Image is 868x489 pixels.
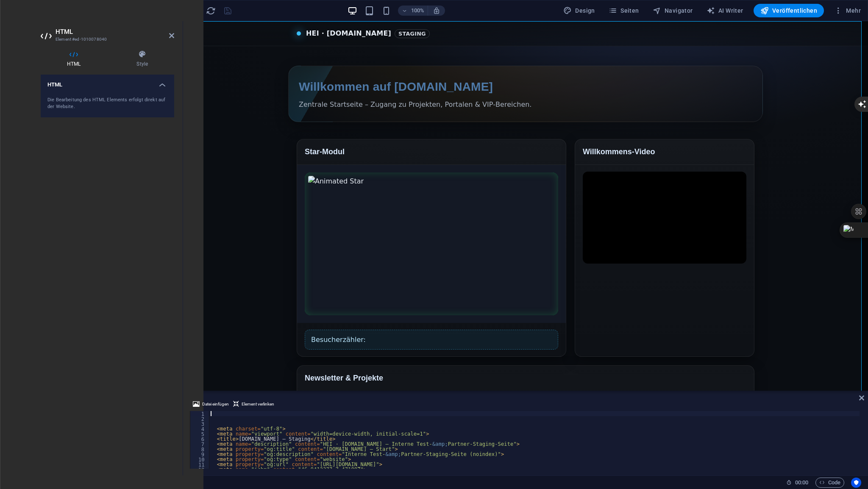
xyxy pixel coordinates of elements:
[190,462,210,467] div: 11
[605,4,643,17] button: Seiten
[56,36,157,43] h3: Element #ed-1010078040
[609,6,639,15] span: Seiten
[232,399,275,409] button: Element verlinken
[815,478,844,488] button: Code
[206,6,216,16] i: Seite neu laden
[819,478,840,488] span: Code
[190,467,210,472] div: 12
[707,6,743,15] span: AI Writer
[560,4,598,17] button: Design
[202,399,229,409] span: Datei einfügen
[190,426,210,431] div: 4
[190,442,210,447] div: 7
[41,50,110,68] h4: HTML
[190,457,210,462] div: 10
[41,75,174,90] h4: HTML
[47,97,167,111] div: Die Bearbeitung des HTML Elements erfolgt direkt auf der Website.
[801,479,802,486] span: :
[563,6,595,15] span: Design
[786,478,809,488] h6: Session-Zeit
[433,7,440,14] i: Bei Größenänderung Zoomstufe automatisch an das gewählte Gerät anpassen.
[834,6,861,15] span: Mehr
[190,431,210,436] div: 5
[190,436,210,442] div: 6
[56,28,174,36] h2: HTML
[190,411,210,416] div: 1
[110,50,174,68] h4: Style
[560,4,598,17] div: Design (Strg+Alt+Y)
[206,6,216,16] button: reload
[760,6,817,15] span: Veröffentlichen
[190,447,210,452] div: 8
[242,399,274,409] span: Element verlinken
[649,4,696,17] button: Navigator
[703,4,747,17] button: AI Writer
[190,416,210,421] div: 2
[795,478,808,488] span: 00 00
[190,452,210,457] div: 9
[831,4,864,17] button: Mehr
[851,478,861,488] button: Usercentrics
[190,421,210,426] div: 3
[398,6,428,16] button: 100%
[411,6,424,16] h6: 100%
[754,4,824,17] button: Veröffentlichen
[192,399,230,409] button: Datei einfügen
[653,6,693,15] span: Navigator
